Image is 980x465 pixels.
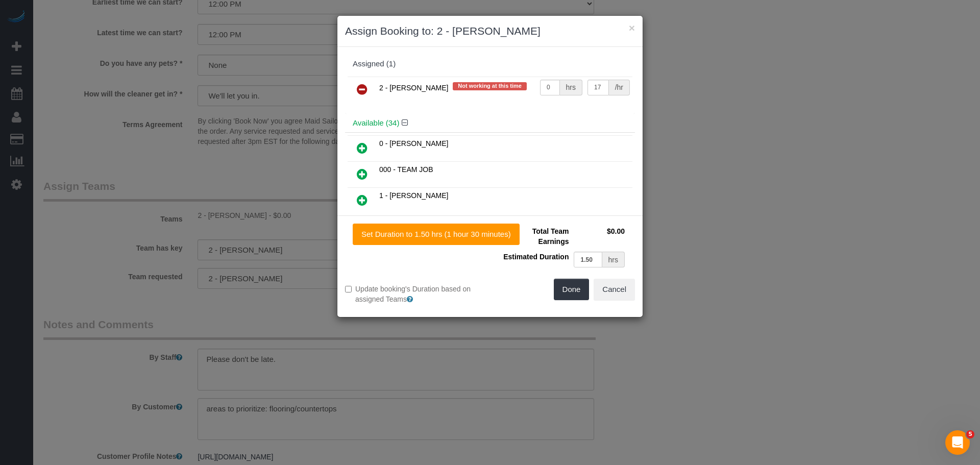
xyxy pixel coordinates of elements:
h3: Assign Booking to: 2 - [PERSON_NAME] [345,23,635,39]
label: Update booking's Duration based on assigned Teams [345,284,482,304]
h4: Available (34) [353,119,627,128]
span: 2 - [PERSON_NAME] [379,84,448,92]
button: Done [554,279,590,300]
span: Not working at this time [453,82,527,90]
span: 5 [966,430,974,438]
div: /hr [609,80,630,95]
div: hrs [602,252,625,267]
span: 0 - [PERSON_NAME] [379,139,448,148]
div: hrs [560,80,582,95]
button: Set Duration to 1.50 hrs (1 hour 30 minutes) [353,224,520,245]
div: Assigned (1) [353,60,627,68]
input: Update booking's Duration based on assigned Teams [345,286,352,292]
td: $0.00 [571,224,627,249]
span: 000 - TEAM JOB [379,165,433,174]
span: Estimated Duration [503,253,569,261]
span: 1 - [PERSON_NAME] [379,191,448,200]
iframe: Intercom live chat [945,430,970,455]
button: × [629,22,635,33]
button: Cancel [594,279,635,300]
td: Total Team Earnings [498,224,571,249]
